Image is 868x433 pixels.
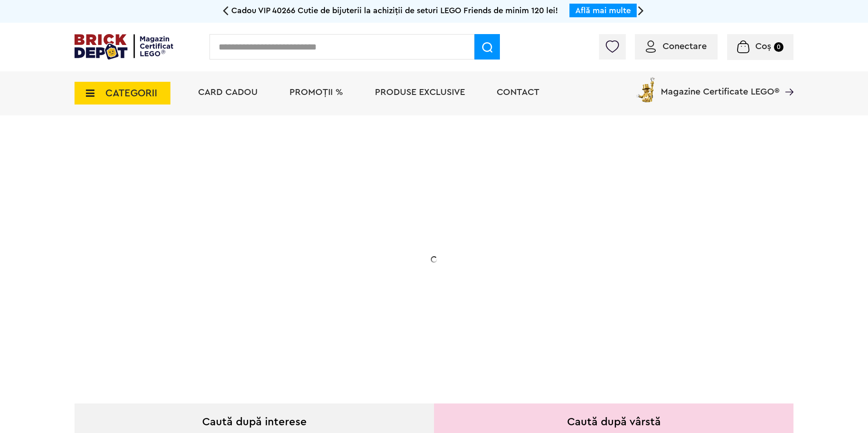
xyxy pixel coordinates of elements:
[575,6,631,15] a: Află mai multe
[375,88,465,97] a: Produse exclusive
[646,42,707,51] a: Conectare
[661,75,779,96] span: Magazine Certificate LEGO®
[289,88,343,97] a: PROMOȚII %
[774,42,783,52] small: 0
[198,88,258,97] a: Card Cadou
[663,42,707,51] span: Conectare
[497,88,539,97] a: Contact
[231,6,558,15] span: Cadou VIP 40266 Cutie de bijuterii la achiziții de seturi LEGO Friends de minim 120 lei!
[139,206,321,239] h1: Cadou VIP 40772
[755,42,771,51] span: Coș
[139,248,321,286] h2: Seria de sărbători: Fantomă luminoasă. Promoția este valabilă în perioada [DATE] - [DATE].
[779,75,793,85] a: Magazine Certificate LEGO®
[105,88,157,98] span: CATEGORII
[139,306,321,318] div: Află detalii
